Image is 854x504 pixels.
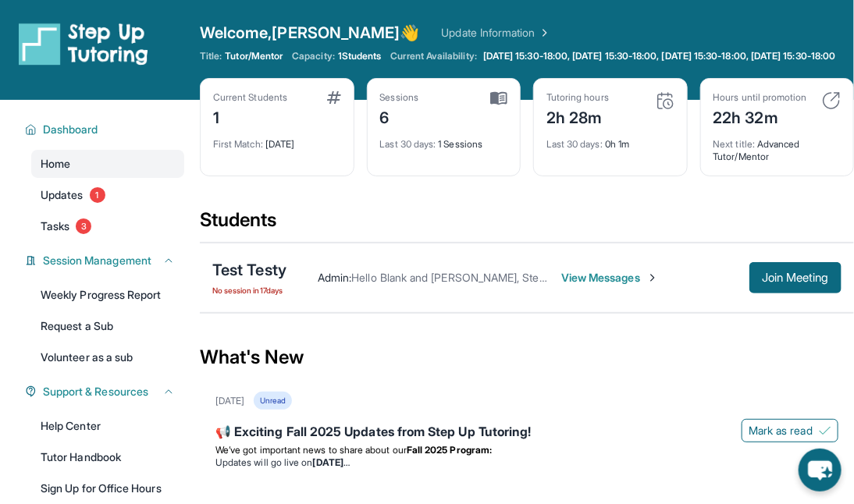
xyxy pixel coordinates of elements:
a: Home [31,150,184,178]
button: Join Meeting [749,262,842,293]
span: Updates [41,187,84,203]
li: Updates will go live on [215,456,838,469]
span: View Messages [561,270,659,286]
span: Session Management [43,253,151,268]
div: 22h 32m [713,104,807,129]
img: card [327,91,341,104]
img: card [656,91,674,110]
div: Test Testy [212,259,286,281]
span: No session in 17 days [212,284,286,296]
a: Tutor Handbook [31,443,184,471]
div: Hours until promotion [713,91,807,104]
span: Tasks [41,218,69,234]
div: 1 [213,104,287,129]
div: Sessions [380,91,419,104]
a: Sign Up for Office Hours [31,474,184,502]
a: Tasks3 [31,212,184,240]
img: card [822,91,841,110]
strong: [DATE] [313,456,350,468]
div: Current Students [213,91,287,104]
div: Students [200,208,854,242]
span: Tutor/Mentor [225,50,283,62]
div: [DATE] [213,129,341,151]
div: 📢 Exciting Fall 2025 Updates from Step Up Tutoring! [215,422,838,444]
span: 1 [90,187,105,203]
img: Chevron Right [536,25,551,41]
a: Weekly Progress Report [31,281,184,309]
span: Capacity: [292,50,335,62]
a: [DATE] 15:30-18:00, [DATE] 15:30-18:00, [DATE] 15:30-18:00, [DATE] 15:30-18:00 [480,50,838,62]
a: Volunteer as a sub [31,343,184,371]
img: logo [19,22,148,66]
button: chat-button [799,449,842,492]
span: Join Meeting [762,273,829,282]
div: What's New [200,323,854,392]
div: Tutoring hours [546,91,609,104]
span: Welcome, [PERSON_NAME] 👋 [200,22,420,44]
span: 1 Students [338,50,382,62]
div: 2h 28m [546,104,609,129]
span: Admin : [318,271,351,284]
button: Mark as read [742,419,838,442]
div: 6 [380,104,419,129]
img: Chevron-Right [646,272,659,284]
a: Request a Sub [31,312,184,340]
span: 3 [76,218,91,234]
button: Session Management [37,253,175,268]
img: Mark as read [819,424,831,437]
span: Title: [200,50,222,62]
span: Home [41,156,70,172]
span: Mark as read [749,423,813,438]
a: Updates1 [31,181,184,209]
span: Dashboard [43,122,98,137]
div: 0h 1m [546,129,674,151]
img: card [490,91,507,105]
span: We’ve got important news to share about our [215,444,407,456]
span: Last 30 days : [546,138,603,150]
span: Next title : [713,138,756,150]
span: Current Availability: [391,50,477,62]
a: Help Center [31,412,184,440]
strong: Fall 2025 Program: [407,444,492,456]
div: Unread [254,392,291,410]
button: Support & Resources [37,384,175,399]
div: Advanced Tutor/Mentor [713,129,842,163]
a: Update Information [442,25,551,41]
span: Last 30 days : [380,138,436,150]
div: [DATE] [215,395,244,407]
span: [DATE] 15:30-18:00, [DATE] 15:30-18:00, [DATE] 15:30-18:00, [DATE] 15:30-18:00 [483,50,835,62]
div: 1 Sessions [380,129,508,151]
button: Dashboard [37,122,175,137]
span: First Match : [213,138,263,150]
span: Support & Resources [43,384,148,399]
